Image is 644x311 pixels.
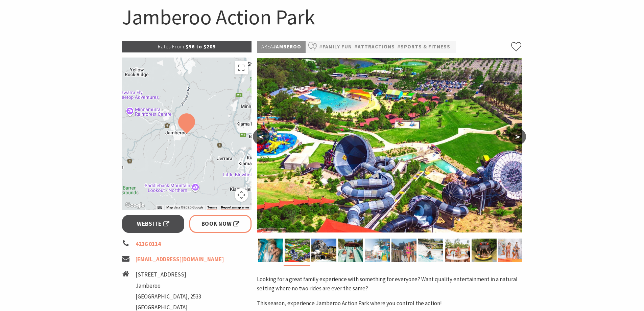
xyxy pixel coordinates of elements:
img: Jamberoo...where you control the Action! [391,239,416,262]
img: Bombora Seafood Bombora Scoop [445,239,470,262]
img: Google [124,201,146,210]
a: #Sports & Fitness [397,43,450,51]
span: Website [137,219,169,228]
a: [EMAIL_ADDRESS][DOMAIN_NAME] [136,256,224,263]
button: < [253,129,270,145]
a: #Family Fun [319,43,352,51]
a: 4236 0114 [136,240,161,248]
button: Map camera controls [235,188,248,202]
a: Website [122,215,185,233]
img: Feel The Rush, race your mates - Octo-Racer, only at Jamberoo Action Park [418,239,443,262]
span: Rates From: [158,43,186,50]
img: only at Jamberoo...where you control the action! [338,239,363,262]
a: Book Now [189,215,252,233]
img: The Perfect Storm [311,239,336,262]
img: Jamberoo Action Park [257,58,522,232]
img: Fun for everyone at Banjo's Billabong [498,239,523,262]
li: [STREET_ADDRESS] [136,270,201,279]
p: $56 to $209 [122,41,252,52]
button: > [509,129,526,145]
p: Jamberoo [257,41,306,53]
li: Jamberoo [136,281,201,290]
button: Toggle fullscreen view [235,61,248,74]
span: Map data ©2025 Google [166,205,203,209]
img: Jamberoo Action Park [285,239,310,262]
a: Terms (opens in new tab) [207,205,217,209]
img: Jamberoo Action Park [365,239,390,262]
a: Open this area in Google Maps (opens a new window) [124,201,146,210]
span: Area [261,43,273,50]
a: Report a map error [221,205,249,209]
h1: Jamberoo Action Park [122,3,522,31]
img: Drop into the Darkness on The Taipan! [472,239,497,262]
p: Looking for a great family experience with something for everyone? Want quality entertainment in ... [257,275,522,293]
p: This season, experience Jamberoo Action Park where you control the action! [257,299,522,308]
span: Book Now [201,219,240,228]
li: [GEOGRAPHIC_DATA], 2533 [136,292,201,301]
img: A Truly Hair Raising Experience - The Stinger, only at Jamberoo! [258,239,283,262]
a: #Attractions [354,43,395,51]
button: Keyboard shortcuts [158,205,162,210]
